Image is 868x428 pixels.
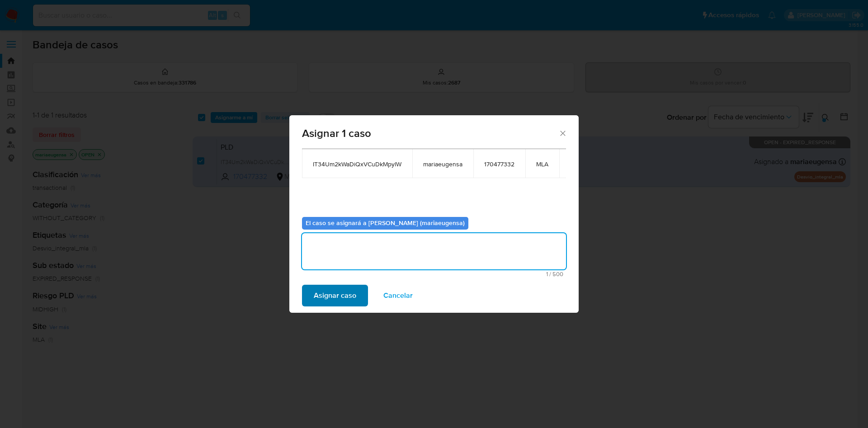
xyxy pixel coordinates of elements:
[302,285,368,306] button: Asignar caso
[383,286,413,306] span: Cancelar
[289,115,579,313] div: assign-modal
[484,160,514,168] span: 170477332
[372,285,425,306] button: Cancelar
[423,160,462,168] span: mariaeugensa
[313,160,401,168] span: IT34Um2kWaDiQxVCuDkMpylW
[536,160,548,168] span: MLA
[306,218,465,227] b: El caso se asignará a [PERSON_NAME] (mariaeugensa)
[302,128,558,139] span: Asignar 1 caso
[314,286,356,306] span: Asignar caso
[305,271,563,277] span: Máximo 500 caracteres
[558,129,566,137] button: Cerrar ventana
